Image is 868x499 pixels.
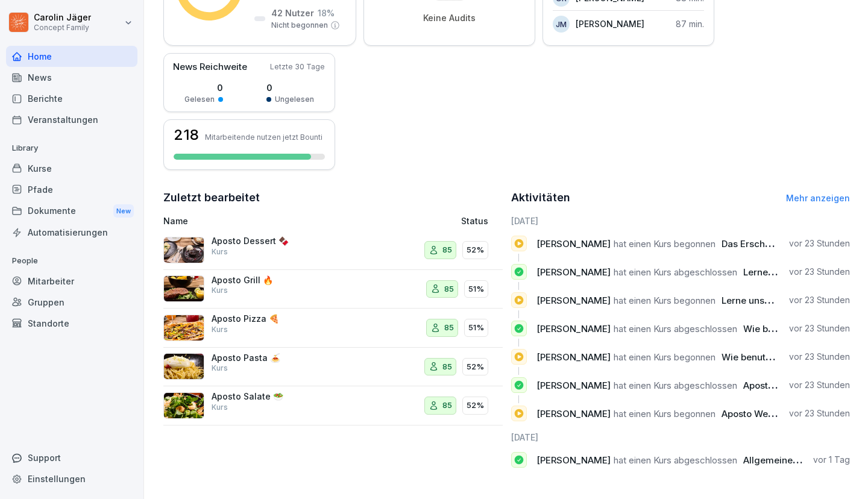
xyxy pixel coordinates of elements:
[6,200,137,222] div: Dokumente
[442,361,452,373] p: 85
[271,20,328,31] p: Nicht begonnen
[789,266,850,278] p: vor 23 Stunden
[6,109,137,130] a: Veranstaltungen
[511,215,851,227] h6: [DATE]
[676,17,704,30] p: 87 min.
[536,454,611,466] span: [PERSON_NAME]
[789,351,850,363] p: vor 23 Stunden
[614,266,737,278] span: hat einen Kurs abgeschlossen
[184,94,215,105] p: Gelesen
[163,315,204,341] img: zdf6t78pvavi3ul80ru0toxn.png
[6,139,137,158] p: Library
[536,351,611,363] span: [PERSON_NAME]
[6,468,137,489] a: Einstellungen
[318,7,335,19] p: 18 %
[786,193,850,203] a: Mehr anzeigen
[536,380,611,391] span: [PERSON_NAME]
[270,61,325,72] p: Letzte 30 Tage
[6,158,137,179] a: Kurse
[743,323,861,334] span: Wie benutzt man Bounti 🤷🏾‍♀️
[212,402,228,413] p: Kurs
[163,237,204,263] img: rj0yud9yw1p9s21ly90334le.png
[468,283,484,295] p: 51%
[6,88,137,109] a: Berichte
[6,67,137,88] a: News
[789,237,850,249] p: vor 23 Stunden
[813,454,850,466] p: vor 1 Tag
[212,391,332,402] p: Aposto Salate 🥗
[6,251,137,271] p: People
[174,128,199,142] h3: 218
[789,322,850,334] p: vor 23 Stunden
[536,266,611,278] span: [PERSON_NAME]
[271,7,314,19] p: 42 Nutzer
[212,353,332,363] p: Aposto Pasta 🍝
[163,392,204,419] img: def36z2mzvea4bkfjzuq0ax3.png
[275,94,314,105] p: Ungelesen
[614,408,715,419] span: hat einen Kurs begonnen
[467,361,484,373] p: 52%
[34,13,91,23] p: Carolin Jäger
[6,292,137,313] a: Gruppen
[205,133,322,142] p: Mitarbeitende nutzen jetzt Bounti
[576,17,644,30] p: [PERSON_NAME]
[789,407,850,419] p: vor 23 Stunden
[212,246,228,257] p: Kurs
[163,275,204,302] img: h9sh8yxpx5gzl0yzs9rinjv7.png
[614,238,715,249] span: hat einen Kurs begonnen
[163,309,503,348] a: Aposto Pizza 🍕Kurs8551%
[212,236,332,246] p: Aposto Dessert 🍫
[467,400,484,412] p: 52%
[163,215,370,227] p: Name
[212,363,228,374] p: Kurs
[212,285,228,296] p: Kurs
[614,351,715,363] span: hat einen Kurs begonnen
[614,323,737,334] span: hat einen Kurs abgeschlossen
[536,323,611,334] span: [PERSON_NAME]
[163,189,503,206] h2: Zuletzt bearbeitet
[553,16,570,33] div: JM
[442,244,452,256] p: 85
[467,244,484,256] p: 52%
[614,380,737,391] span: hat einen Kurs abgeschlossen
[461,215,488,227] p: Status
[722,351,839,363] span: Wie benutzt man Bounti 🤷🏾‍♀️
[722,295,856,306] span: Lerne unsere Konzepte kennen
[113,204,134,218] div: New
[6,200,137,222] a: DokumenteNew
[614,295,715,306] span: hat einen Kurs begonnen
[212,313,332,324] p: Aposto Pizza 🍕
[163,386,503,425] a: Aposto Salate 🥗Kurs8552%
[163,231,503,270] a: Aposto Dessert 🍫Kurs8552%
[184,81,223,94] p: 0
[6,313,137,334] a: Standorte
[722,408,809,419] span: Aposto Welcome 🍕
[444,283,454,295] p: 85
[511,431,851,444] h6: [DATE]
[6,179,137,200] div: Pfade
[6,46,137,67] a: Home
[789,294,850,306] p: vor 23 Stunden
[743,380,831,391] span: Aposto Welcome 🍕
[536,408,611,419] span: [PERSON_NAME]
[34,24,91,32] p: Concept Family
[6,447,137,468] div: Support
[536,238,611,249] span: [PERSON_NAME]
[444,322,454,334] p: 85
[442,400,452,412] p: 85
[163,353,204,380] img: aa05vvnm2qz7p7s0pbe0pvys.png
[173,60,247,74] p: News Reichweite
[266,81,314,94] p: 0
[6,271,137,292] a: Mitarbeiter
[789,379,850,391] p: vor 23 Stunden
[163,270,503,309] a: Aposto Grill 🔥Kurs8551%
[212,324,228,335] p: Kurs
